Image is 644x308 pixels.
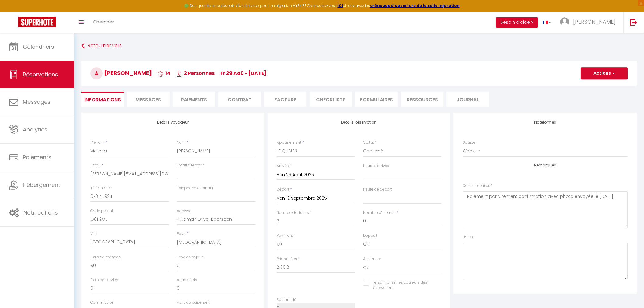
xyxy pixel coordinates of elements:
img: ... [560,17,569,26]
label: Appartement [277,140,301,145]
li: FORMULAIRES [355,92,398,107]
h4: Remarques [463,163,628,167]
span: Chercher [93,19,114,25]
span: 14 [158,70,170,77]
a: Chercher [88,12,118,33]
label: Départ [277,187,289,192]
span: Messages [23,98,51,106]
a: ... [PERSON_NAME] [555,12,623,33]
label: Nombre d'adultes [277,210,309,216]
button: Besoin d'aide ? [496,17,538,28]
span: [PERSON_NAME] [90,69,152,77]
label: Arrivée [277,163,289,169]
label: Taxe de séjour [177,254,203,260]
span: 2 Personnes [176,70,215,77]
span: Notifications [23,209,58,216]
h4: Détails Réservation [277,120,442,124]
span: Fr 29 Aoû - [DATE] [220,70,267,77]
label: Commission [90,300,114,306]
button: Actions [581,67,628,79]
label: Payment [277,233,293,239]
label: Téléphone alternatif [177,185,213,191]
label: Nombre d'enfants [363,210,396,216]
label: Frais de ménage [90,254,121,260]
label: Nom [177,140,186,145]
a: créneaux d'ouverture de la salle migration [370,3,460,8]
h4: Détails Voyageur [90,120,255,124]
label: Source [463,140,475,145]
h4: Plateformes [463,120,628,124]
label: Commentaires [463,183,492,189]
span: Analytics [23,126,47,133]
label: Email alternatif [177,163,204,168]
label: Frais de service [90,277,118,283]
label: Notes [463,234,473,240]
label: Statut [363,140,374,145]
li: Journal [446,92,489,107]
label: Heure de départ [363,187,392,192]
a: Retourner vers [81,40,637,51]
label: Code postal [90,208,113,214]
label: Frais de paiement [177,300,210,306]
label: Autres frais [177,277,197,283]
li: CHECKLISTS [310,92,352,107]
label: Restant dû [277,297,296,303]
li: Ressources [401,92,443,107]
iframe: Chat [618,281,639,303]
label: Prix nuitées [277,256,297,262]
span: Calendriers [23,43,54,51]
label: Deposit [363,233,377,239]
li: Contrat [218,92,261,107]
label: Ville [90,231,98,237]
label: Adresse [177,208,191,214]
label: Prénom [90,140,105,145]
span: Messages [135,96,161,103]
label: Pays [177,231,186,237]
label: Heure d'arrivée [363,163,389,169]
label: Téléphone [90,185,110,191]
a: ICI [338,3,343,8]
span: Paiements [23,153,51,161]
li: Informations [81,92,124,107]
span: Hébergement [23,181,60,189]
img: Super Booking [18,17,56,27]
img: logout [630,19,637,26]
li: Facture [264,92,306,107]
span: Réservations [23,71,58,78]
label: Email [90,163,100,168]
span: [PERSON_NAME] [573,18,616,26]
li: Paiements [173,92,215,107]
label: A relancer [363,256,381,262]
